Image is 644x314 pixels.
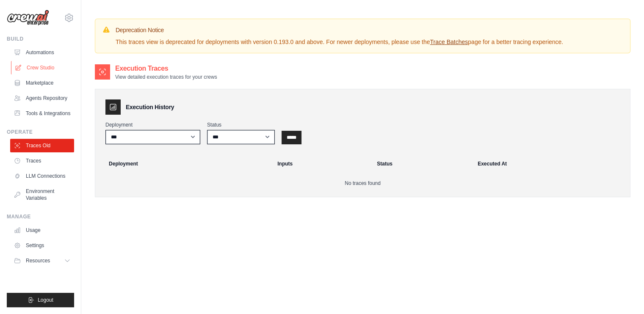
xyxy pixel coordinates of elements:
[105,180,620,187] p: No traces found
[10,254,74,267] button: Resources
[26,257,50,264] span: Resources
[11,61,75,74] a: Crew Studio
[7,36,74,42] div: Build
[10,46,74,59] a: Automations
[7,293,74,307] button: Logout
[116,38,563,46] p: This traces view is deprecated for deployments with version 0.193.0 and above. For newer deployme...
[115,63,217,74] h2: Execution Traces
[10,154,74,168] a: Traces
[10,223,74,237] a: Usage
[105,121,200,128] label: Deployment
[10,91,74,105] a: Agents Repository
[207,121,275,128] label: Status
[10,185,74,205] a: Environment Variables
[38,297,53,303] span: Logout
[372,154,473,173] th: Status
[430,39,468,45] a: Trace Batches
[99,154,272,173] th: Deployment
[7,10,49,26] img: Logo
[7,129,74,135] div: Operate
[115,74,217,80] p: View detailed execution traces for your crews
[10,107,74,120] a: Tools & Integrations
[473,154,627,173] th: Executed At
[10,169,74,183] a: LLM Connections
[10,239,74,252] a: Settings
[10,139,74,152] a: Traces Old
[272,154,372,173] th: Inputs
[116,26,563,34] h3: Deprecation Notice
[7,213,74,220] div: Manage
[10,76,74,90] a: Marketplace
[126,103,174,111] h3: Execution History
